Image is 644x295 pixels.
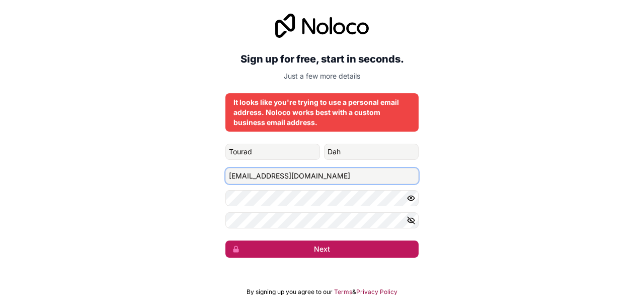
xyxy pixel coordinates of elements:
input: Password [225,190,419,206]
div: It looks like you're trying to use a personal email address. Noloco works best with a custom busi... [233,97,411,128]
button: Next [225,241,419,258]
input: given-name [225,144,320,160]
input: Confirm password [225,212,419,228]
input: family-name [324,144,419,160]
p: Just a few more details [225,71,419,81]
input: Email address [225,168,419,184]
h2: Sign up for free, start in seconds. [225,50,419,68]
